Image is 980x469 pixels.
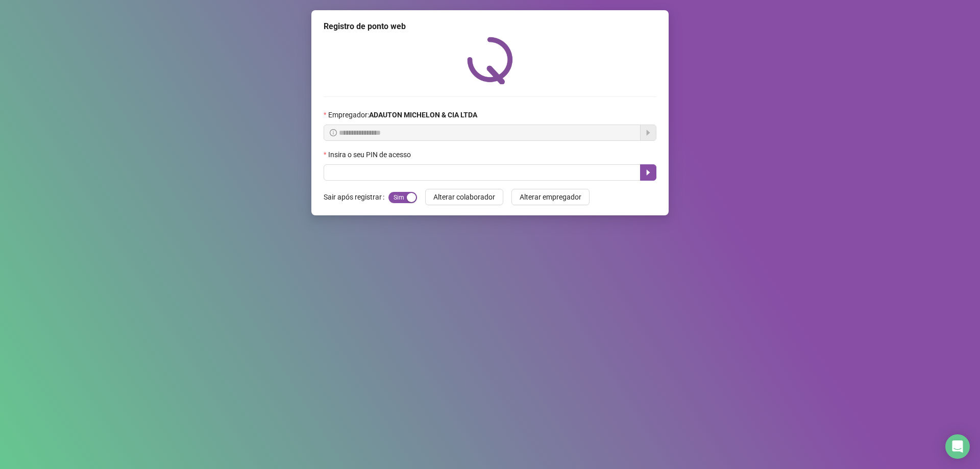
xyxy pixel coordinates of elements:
span: Alterar empregador [520,191,581,203]
div: Registro de ponto web [324,20,656,33]
button: Alterar empregador [511,189,590,205]
button: Alterar colaborador [425,189,503,205]
span: Empregador : [328,109,477,120]
strong: ADAUTON MICHELON & CIA LTDA [369,111,477,119]
span: info-circle [330,129,337,136]
label: Insira o seu PIN de acesso [324,149,418,160]
div: Open Intercom Messenger [945,434,970,459]
span: caret-right [644,168,652,177]
span: Alterar colaborador [433,191,495,203]
img: QRPoint [467,37,513,84]
label: Sair após registrar [324,189,388,205]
